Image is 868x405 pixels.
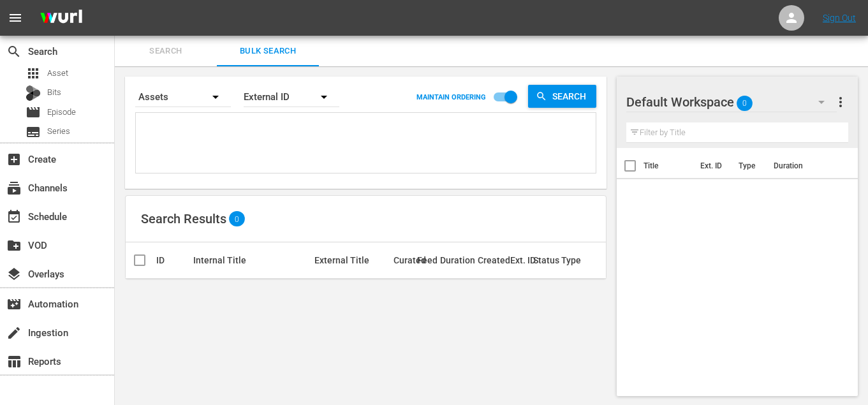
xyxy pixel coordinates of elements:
[528,85,596,108] button: Search
[141,211,226,226] span: Search Results
[6,267,22,282] span: Overlays
[6,354,22,369] span: Reports
[766,148,842,184] th: Duration
[823,13,856,23] a: Sign Out
[135,79,231,115] div: Assets
[8,10,23,26] span: menu
[26,105,41,120] span: Episode
[416,93,486,101] p: MAINTAIN ORDERING
[6,209,22,225] span: Schedule
[644,148,692,184] th: Title
[47,67,68,80] span: Asset
[314,255,390,265] div: External Title
[6,44,22,59] span: Search
[833,94,848,110] span: more_vert
[26,85,41,101] div: Bits
[833,87,848,117] button: more_vert
[6,238,22,253] span: VOD
[193,255,311,265] div: Internal Title
[47,106,76,119] span: Episode
[547,85,596,108] span: Search
[478,255,506,265] div: Created
[6,325,22,341] span: Ingestion
[6,297,22,312] span: Automation
[440,255,473,265] div: Duration
[626,84,837,120] div: Default Workspace
[26,66,41,81] span: Asset
[737,90,753,117] span: 0
[6,152,22,167] span: Create
[394,255,413,265] div: Curated
[31,3,92,33] img: ans4CAIJ8jUAAAAAAAAAAAAAAAAAAAAAAAAgQb4GAAAAAAAAAAAAAAAAAAAAAAAAJMjXAAAAAAAAAAAAAAAAAAAAAAAAgAT5G...
[47,125,70,138] span: Series
[224,44,311,59] span: Bulk Search
[417,255,437,265] div: Feed
[122,44,209,59] span: Search
[26,124,41,140] span: Series
[510,255,530,265] div: Ext. ID
[693,148,731,184] th: Ext. ID
[6,180,22,196] span: Channels
[533,255,557,265] div: Status
[47,86,61,99] span: Bits
[244,79,339,115] div: External ID
[229,214,245,223] span: 0
[156,255,189,265] div: ID
[731,148,766,184] th: Type
[561,255,576,265] div: Type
